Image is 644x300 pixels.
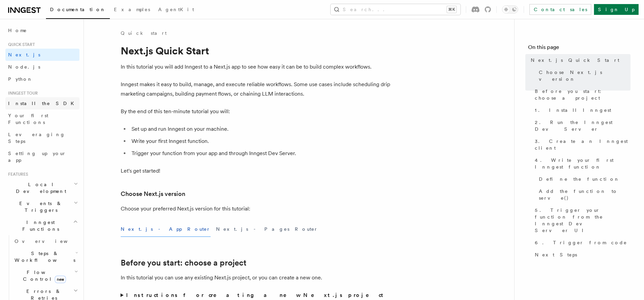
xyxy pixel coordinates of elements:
span: Python [8,76,33,82]
span: 5. Trigger your function from the Inngest Dev Server UI [535,207,630,234]
p: Let's get started! [121,166,391,176]
a: Contact sales [529,4,591,15]
a: Documentation [46,2,110,19]
a: Examples [110,2,154,18]
button: Inngest Functions [5,216,79,235]
span: Local Development [5,181,74,195]
span: 2. Run the Inngest Dev Server [535,119,630,132]
button: Next.js - Pages Router [216,222,318,237]
a: Choose Next.js version [536,66,630,85]
span: 1. Install Inngest [535,107,611,114]
span: Before you start: choose a project [535,88,630,101]
span: 6. Trigger from code [535,239,627,246]
span: Events & Triggers [5,200,74,214]
span: Setting up your app [8,151,66,163]
a: 3. Create an Inngest client [532,135,630,154]
a: Your first Functions [5,109,79,128]
span: Home [8,27,27,34]
a: Home [5,24,79,36]
a: Before you start: choose a project [121,258,246,268]
span: Next.js Quick Start [531,57,619,64]
span: 4. Write your first Inngest function [535,157,630,170]
button: Search...⌘K [331,4,460,15]
h4: On this page [528,43,630,54]
span: Node.js [8,64,40,70]
kbd: ⌘K [447,6,456,13]
button: Next.js - App Router [121,222,211,237]
a: 4. Write your first Inngest function [532,154,630,173]
a: Overview [12,235,79,247]
span: Install the SDK [8,101,78,106]
span: Examples [114,7,150,12]
span: Your first Functions [8,113,48,125]
a: Leveraging Steps [5,128,79,147]
span: Steps & Workflows [12,250,75,264]
a: Setting up your app [5,147,79,166]
a: 1. Install Inngest [532,104,630,116]
span: Choose Next.js version [539,69,630,82]
a: Before you start: choose a project [532,85,630,104]
span: AgentKit [158,7,194,12]
li: Trigger your function from your app and through Inngest Dev Server. [129,149,391,158]
button: Steps & Workflows [12,247,79,266]
a: Next Steps [532,249,630,261]
a: Node.js [5,61,79,73]
a: 5. Trigger your function from the Inngest Dev Server UI [532,204,630,236]
button: Flow Controlnew [12,266,79,285]
span: Overview [15,239,84,244]
span: Inngest Functions [5,219,73,232]
a: 6. Trigger from code [532,236,630,249]
a: Next.js [5,49,79,61]
button: Events & Triggers [5,197,79,216]
a: AgentKit [154,2,198,18]
a: Add the function to serve() [536,185,630,204]
span: Next Steps [535,251,577,258]
h1: Next.js Quick Start [121,45,391,57]
span: Features [5,172,28,177]
a: Choose Next.js version [121,189,185,199]
a: 2. Run the Inngest Dev Server [532,116,630,135]
p: In this tutorial you can use any existing Next.js project, or you can create a new one. [121,273,391,282]
span: new [55,276,66,283]
span: Documentation [50,7,106,12]
span: Flow Control [12,269,74,282]
span: Next.js [8,52,40,57]
a: Quick start [121,30,167,36]
span: Quick start [5,42,35,47]
p: Choose your preferred Next.js version for this tutorial: [121,204,391,214]
a: Install the SDK [5,97,79,109]
li: Set up and run Inngest on your machine. [129,124,391,134]
span: Define the function [539,176,620,182]
span: Inngest tour [5,91,38,96]
p: In this tutorial you will add Inngest to a Next.js app to see how easy it can be to build complex... [121,62,391,72]
span: 3. Create an Inngest client [535,138,630,151]
button: Toggle dark mode [502,5,518,14]
li: Write your first Inngest function. [129,136,391,146]
span: Leveraging Steps [8,132,65,144]
strong: Instructions for creating a new Next.js project [126,292,386,298]
p: By the end of this ten-minute tutorial you will: [121,107,391,116]
summary: Instructions for creating a new Next.js project [121,291,391,300]
a: Next.js Quick Start [528,54,630,66]
button: Local Development [5,178,79,197]
a: Sign Up [594,4,639,15]
a: Define the function [536,173,630,185]
p: Inngest makes it easy to build, manage, and execute reliable workflows. Some use cases include sc... [121,80,391,99]
a: Python [5,73,79,85]
span: Add the function to serve() [539,188,630,201]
